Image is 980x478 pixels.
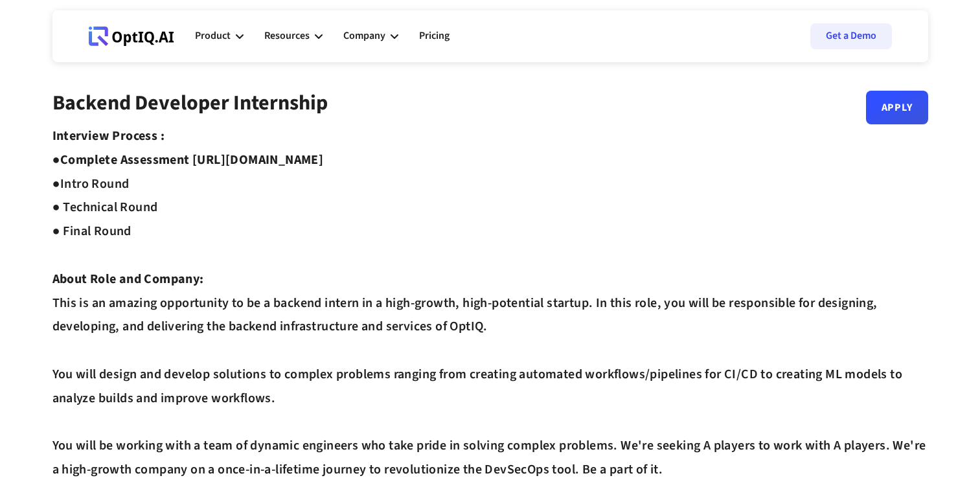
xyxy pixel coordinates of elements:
[195,27,231,45] div: Product
[264,27,310,45] div: Resources
[810,23,892,49] a: Get a Demo
[343,17,398,56] div: Company
[52,151,324,193] strong: Complete Assessment [URL][DOMAIN_NAME] ●
[866,91,928,124] a: Apply
[89,17,174,56] a: Webflow Homepage
[52,270,204,288] strong: About Role and Company:
[52,88,328,118] strong: Backend Developer Internship
[419,17,450,56] a: Pricing
[264,17,323,56] div: Resources
[343,27,385,45] div: Company
[52,127,165,145] strong: Interview Process :
[195,17,244,56] div: Product
[89,45,89,46] div: Webflow Homepage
